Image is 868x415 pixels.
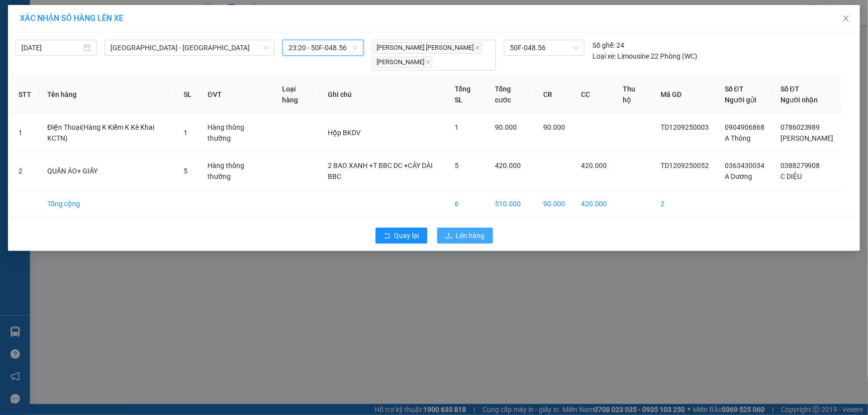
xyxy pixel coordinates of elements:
span: rollback [384,232,390,240]
th: CR [536,76,574,114]
span: [PERSON_NAME] [PERSON_NAME] [374,42,482,54]
button: rollbackQuay lại [376,228,427,244]
span: XÁC NHẬN SỐ HÀNG LÊN XE [20,13,123,23]
span: 1 [184,129,188,137]
span: Người nhận [780,96,818,104]
td: 1 [10,114,39,152]
span: 0363430034 [725,162,765,169]
div: Limousine 22 Phòng (WC) [592,51,697,62]
td: 510.000 [487,190,536,218]
span: 0904906868 [725,123,765,131]
th: ĐVT [200,76,274,114]
th: CC [574,76,615,114]
input: 12/09/2025 [21,42,82,53]
th: Loại hàng [274,76,320,114]
td: 2 [10,152,39,190]
td: Tổng cộng [39,190,176,218]
span: 23:20 - 50F-048.56 [289,40,358,55]
span: 420.000 [495,162,521,169]
span: 0786023989 [780,123,820,131]
span: [PERSON_NAME] [374,57,432,68]
span: upload [445,232,452,240]
span: 420.000 [581,162,607,169]
td: 420.000 [574,190,615,218]
th: SL [176,76,200,114]
span: Số ghế: [592,40,615,51]
td: Hàng thông thường [200,114,274,152]
span: A Dương [725,172,752,180]
th: Mã GD [653,76,717,114]
span: 1 [455,123,459,131]
span: Số ĐT [725,85,744,93]
span: A Thông [725,134,751,142]
span: Người gửi [725,96,757,104]
td: Điện Thoại(Hàng K Kiểm K Kê Khai KCTN) [39,114,176,152]
span: Sài Gòn - Đà Lạt [110,40,269,55]
button: Close [832,5,860,33]
td: 6 [447,190,487,218]
td: 2 [653,190,717,218]
span: close [426,60,431,65]
th: Tổng SL [447,76,487,114]
span: down [263,45,269,51]
span: 50F-048.56 [510,40,579,55]
span: C DIỆU [780,172,802,180]
span: 2 BAO XANH +T BBC DC +CÂY DÀI BBC [328,162,433,180]
span: TD1209250052 [661,162,709,169]
span: Quay lại [394,230,419,241]
th: Ghi chú [320,76,447,114]
button: uploadLên hàng [437,228,493,244]
span: close [475,45,480,50]
td: QUẦN ÁO+ GIẤY [39,152,176,190]
td: Hàng thông thường [200,152,274,190]
span: [PERSON_NAME] [780,134,834,142]
span: TD1209250003 [661,123,709,131]
span: Số ĐT [780,85,799,93]
th: Tên hàng [39,76,176,114]
span: Lên hàng [456,230,485,241]
span: 0388279908 [780,162,820,169]
span: close [842,14,850,22]
th: STT [10,76,39,114]
span: Hộp BKDV [328,129,361,137]
div: 24 [592,40,624,51]
span: 5 [455,162,459,169]
span: Loại xe: [592,51,616,62]
span: 5 [184,167,188,175]
td: 90.000 [536,190,574,218]
span: 90.000 [495,123,517,131]
th: Thu hộ [615,76,653,114]
span: 90.000 [544,123,566,131]
th: Tổng cước [487,76,536,114]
